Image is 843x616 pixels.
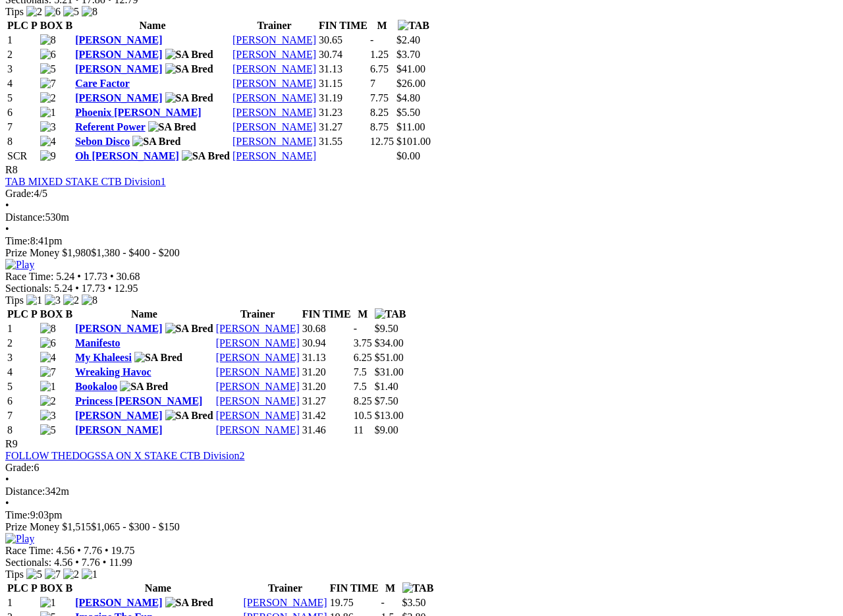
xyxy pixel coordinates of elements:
span: 12.95 [114,283,138,294]
img: SA Bred [120,381,168,393]
span: P [31,20,38,31]
span: Grade: [5,462,34,473]
span: Tips [5,569,24,580]
img: TAB [402,582,434,594]
td: 1 [7,596,38,609]
a: [PERSON_NAME] [216,395,300,406]
a: [PERSON_NAME] [216,424,300,435]
a: [PERSON_NAME] [216,323,300,334]
text: - [381,597,385,608]
span: PLC [7,20,28,31]
td: SCR [7,150,38,163]
a: Princess [PERSON_NAME] [75,395,202,406]
span: R9 [5,438,18,449]
span: • [105,545,109,556]
a: [PERSON_NAME] [216,381,300,392]
span: 17.73 [84,271,107,282]
span: Time: [5,509,30,520]
span: Time: [5,235,30,246]
td: 19.75 [329,596,379,609]
img: Play [5,533,34,545]
span: • [77,271,81,282]
a: [PERSON_NAME] [232,49,316,60]
td: 30.74 [318,48,368,61]
img: 7 [40,366,56,378]
span: R8 [5,164,18,175]
img: 1 [40,381,56,393]
span: 30.68 [117,271,140,282]
td: 31.20 [302,380,352,393]
td: 4 [7,366,38,379]
div: 9:03pm [5,509,838,521]
a: [PERSON_NAME] [232,34,316,45]
span: $34.00 [375,337,404,349]
span: • [108,283,112,294]
span: $13.00 [375,410,404,421]
a: TAB MIXED STAKE CTB Division1 [5,176,166,187]
img: 4 [40,352,56,364]
text: 6.25 [354,352,372,363]
text: 7 [370,78,375,89]
text: 11 [354,424,364,435]
span: $3.50 [402,597,426,608]
td: 31.19 [318,92,368,105]
th: Name [74,308,214,321]
text: - [354,323,357,334]
th: M [381,582,400,595]
img: 5 [40,63,56,75]
img: SA Bred [165,410,213,422]
img: 6 [45,6,61,18]
a: [PERSON_NAME] [232,150,316,161]
span: Sectionals: [5,283,51,294]
a: [PERSON_NAME] [232,92,316,103]
img: 5 [63,6,79,18]
img: 8 [82,294,97,306]
td: 31.27 [318,121,368,134]
a: Referent Power [75,121,145,132]
td: 2 [7,48,38,61]
td: 3 [7,63,38,76]
img: SA Bred [148,121,196,133]
span: • [75,283,79,294]
td: 2 [7,337,38,350]
span: 19.75 [111,545,135,556]
span: $41.00 [396,63,425,74]
td: 6 [7,395,38,408]
img: 1 [82,569,97,580]
span: $4.80 [396,92,420,103]
text: 8.25 [370,107,389,118]
td: 31.27 [302,395,352,408]
span: $9.00 [375,424,398,435]
img: 3 [40,121,56,133]
span: • [5,200,9,211]
a: [PERSON_NAME] [75,63,162,74]
span: 7.76 [82,557,100,568]
span: 17.73 [82,283,105,294]
img: SA Bred [165,323,213,335]
span: • [110,271,114,282]
img: SA Bred [165,63,213,75]
text: 6.75 [370,63,389,74]
span: B [65,582,72,594]
span: BOX [40,20,63,31]
img: 6 [40,337,56,349]
a: [PERSON_NAME] [75,424,162,435]
a: [PERSON_NAME] [216,337,300,349]
text: 7.75 [370,92,389,103]
span: 5.24 [54,283,72,294]
img: 2 [40,92,56,104]
td: 31.42 [302,409,352,422]
span: P [31,582,38,594]
span: $3.70 [396,49,420,60]
span: $31.00 [375,366,404,378]
span: Race Time: [5,545,53,556]
td: 4 [7,77,38,90]
img: 8 [40,323,56,335]
td: 6 [7,106,38,119]
img: Play [5,259,34,271]
th: Name [74,19,231,32]
td: 3 [7,351,38,364]
div: 530m [5,211,838,223]
span: $0.00 [396,150,420,161]
span: 4.56 [56,545,74,556]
